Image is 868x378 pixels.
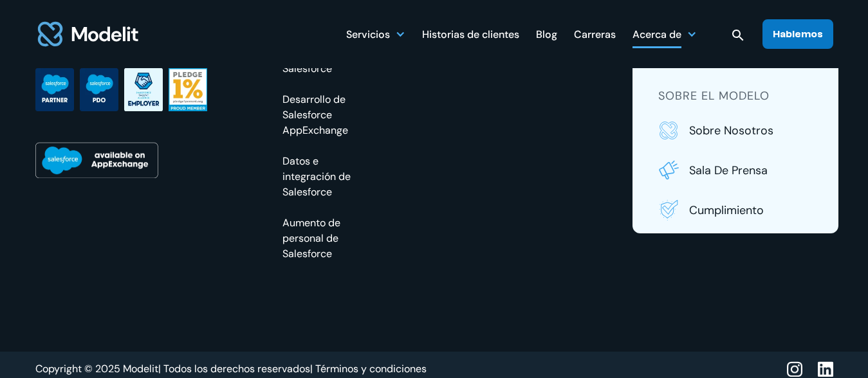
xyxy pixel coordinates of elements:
[689,122,813,139] p: Sobre nosotros
[762,19,833,49] a: Hablemos
[658,160,813,181] a: Sala de prensa
[35,14,141,54] img: modelo de logotipo
[536,21,557,46] a: Blog
[310,362,313,375] span: |
[282,154,359,200] a: Datos e integración de Salesforce
[35,362,313,376] div: Copyright © 2025 Modelit
[158,362,161,375] span: |
[574,23,616,48] div: Carreras
[574,21,616,46] a: Carreras
[689,202,813,219] p: Cumplimiento
[422,23,519,48] div: Historias de clientes
[787,361,802,377] img: icono de Instagram
[536,23,557,48] div: Blog
[346,23,390,48] div: Servicios
[346,21,405,46] div: Servicios
[658,87,813,105] h5: sobre el modelo
[773,27,823,41] div: Hablemos
[658,200,813,221] a: Cumplimiento
[282,92,359,138] a: Desarrollo de Salesforce AppExchange
[315,362,427,376] a: Términos y condiciones
[35,14,141,54] a: home
[689,162,813,179] p: Sala de prensa
[633,23,681,48] div: Acerca de
[422,21,519,46] a: Historias de clientes
[282,215,359,262] a: Aumento de personal de Salesforce
[163,362,310,375] span: Todos los derechos reservados
[633,21,697,46] div: Acerca de
[633,68,838,233] nav: Acerca de
[658,120,813,141] a: Sobre nosotros
[818,361,833,377] img: icono de LinkedIn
